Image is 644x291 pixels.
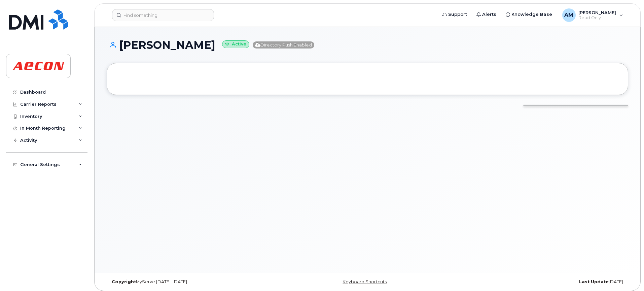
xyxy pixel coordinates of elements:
[253,41,314,48] span: Directory Push Enabled
[107,279,281,285] div: MyServe [DATE]–[DATE]
[222,40,249,48] small: Active
[343,279,387,284] a: Keyboard Shortcuts
[112,279,136,284] strong: Copyright
[454,279,628,285] div: [DATE]
[107,39,628,51] h1: [PERSON_NAME]
[579,279,609,284] strong: Last Update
